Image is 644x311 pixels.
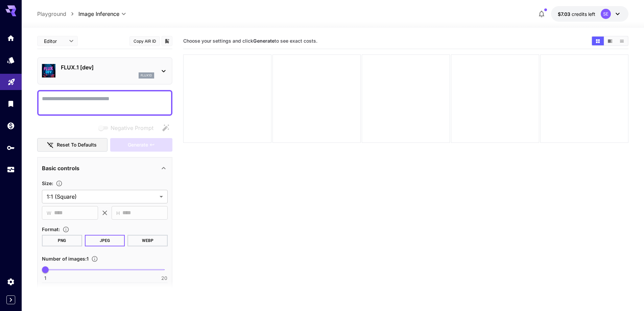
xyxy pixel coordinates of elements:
[164,37,170,45] button: Add to library
[89,256,101,262] button: Specify how many images to generate in a single request. Each image generation will be charged se...
[572,11,595,17] span: credits left
[44,275,46,282] span: 1
[253,38,275,44] b: Generate
[42,61,168,81] div: FLUX.1 [dev]flux1d
[53,180,65,187] button: Adjust the dimensions of the generated image by specifying its width and height in pixels, or sel...
[551,6,628,22] button: $7.02843SE
[183,38,317,44] span: Choose your settings and click to see exact costs.
[42,256,89,262] span: Number of images : 1
[161,275,167,282] span: 20
[7,75,16,84] div: Playground
[591,36,628,46] div: Show media in grid viewShow media in video viewShow media in list view
[47,209,51,217] span: W
[97,124,159,132] span: Negative prompts are not compatible with the selected model.
[42,235,82,246] button: PNG
[37,10,66,18] a: Playground
[61,63,154,71] p: FLUX.1 [dev]
[60,226,72,233] button: Choose the file format for the output image.
[7,165,15,174] div: Usage
[42,180,53,186] span: Size :
[592,37,604,45] button: Show media in grid view
[7,277,15,286] div: Settings
[7,143,15,152] div: API Keys
[42,160,168,176] div: Basic controls
[78,10,119,18] span: Image Inference
[127,235,168,246] button: WEBP
[604,37,616,45] button: Show media in video view
[558,11,572,17] span: $7.03
[601,9,611,19] div: SE
[7,121,15,130] div: Wallet
[116,209,120,217] span: H
[7,34,15,42] div: Home
[37,138,108,152] button: Reset to defaults
[7,56,15,64] div: Models
[6,295,15,304] button: Expand sidebar
[42,226,60,232] span: Format :
[42,164,79,172] p: Basic controls
[111,124,153,132] span: Negative Prompt
[44,38,65,45] span: Editor
[558,10,595,18] div: $7.02843
[85,235,125,246] button: JPEG
[616,37,628,45] button: Show media in list view
[37,10,78,18] nav: breadcrumb
[47,193,157,201] span: 1:1 (Square)
[129,36,160,46] button: Copy AIR ID
[141,73,152,78] p: flux1d
[7,99,15,108] div: Library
